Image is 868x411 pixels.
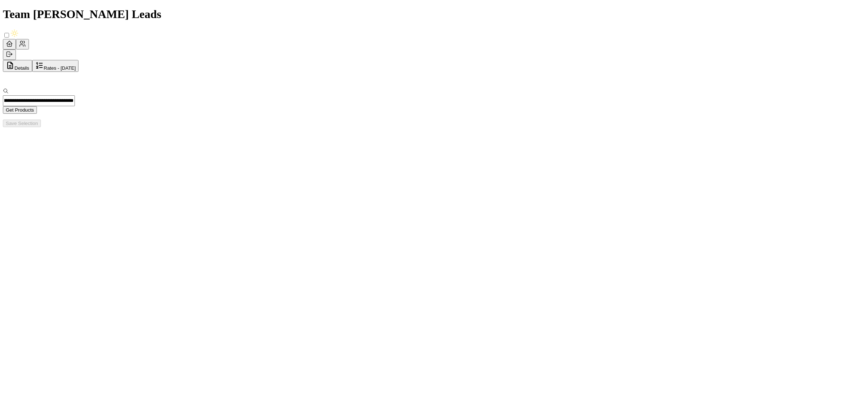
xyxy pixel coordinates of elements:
span: Details [14,65,29,71]
span: Get Products [6,107,34,113]
h1: Team [PERSON_NAME] Leads [3,8,865,21]
span: Save Selection [6,121,38,126]
button: Get Products [3,106,37,114]
span: Rates - [DATE] [44,65,76,71]
button: Save Selection [3,120,41,127]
